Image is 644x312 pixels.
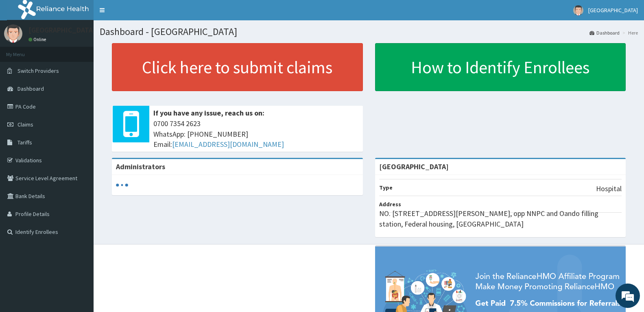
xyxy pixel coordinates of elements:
b: If you have any issue, reach us on: [153,108,264,118]
b: Address [379,201,401,208]
b: Administrators [116,162,165,171]
strong: [GEOGRAPHIC_DATA] [379,162,449,171]
a: How to Identify Enrollees [375,43,626,91]
a: Online [28,37,48,42]
p: Hospital [596,183,622,194]
span: Dashboard [17,85,44,92]
h1: Dashboard - [GEOGRAPHIC_DATA] [100,26,638,37]
li: Here [620,29,638,36]
a: Dashboard [589,29,620,36]
span: [GEOGRAPHIC_DATA] [588,7,638,14]
b: Type [379,184,393,191]
span: Switch Providers [17,67,59,74]
span: 0700 7354 2623 WhatsApp: [PHONE_NUMBER] Email: [153,118,359,150]
svg: audio-loading [116,179,128,191]
p: NO. [STREET_ADDRESS][PERSON_NAME], opp NNPC and Oando filling station, Federal housing, [GEOGRAPH... [379,208,622,229]
p: [GEOGRAPHIC_DATA] [28,26,96,34]
a: Click here to submit claims [112,43,363,91]
a: [EMAIL_ADDRESS][DOMAIN_NAME] [172,140,284,149]
span: Tariffs [17,139,32,146]
img: User Image [573,5,583,15]
img: User Image [4,24,22,43]
span: Claims [17,121,33,128]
